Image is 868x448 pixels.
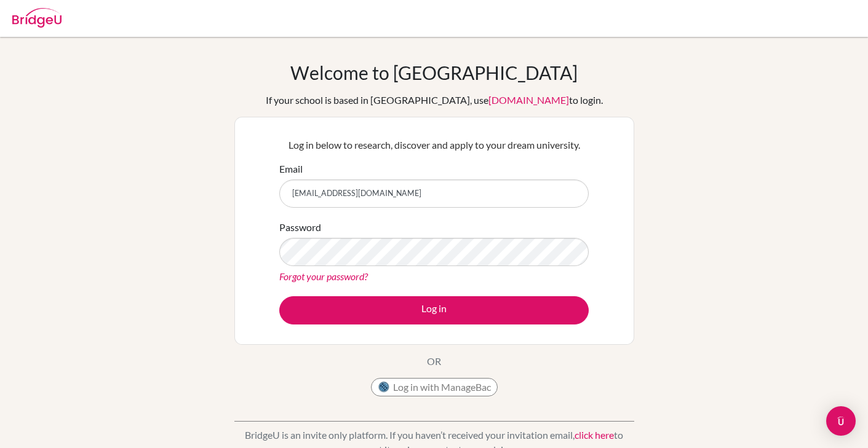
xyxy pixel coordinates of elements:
button: Log in [279,296,589,324]
label: Email [279,162,303,176]
a: Forgot your password? [279,270,368,282]
a: click here [575,429,614,441]
p: OR [427,354,441,369]
img: Bridge-U [12,8,62,28]
div: Open Intercom Messenger [826,406,856,436]
button: Log in with ManageBac [371,378,498,396]
p: Log in below to research, discover and apply to your dream university. [279,138,589,152]
a: [DOMAIN_NAME] [488,94,569,106]
h1: Welcome to [GEOGRAPHIC_DATA] [290,61,578,84]
label: Password [279,220,321,235]
div: If your school is based in [GEOGRAPHIC_DATA], use to login. [266,93,603,108]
